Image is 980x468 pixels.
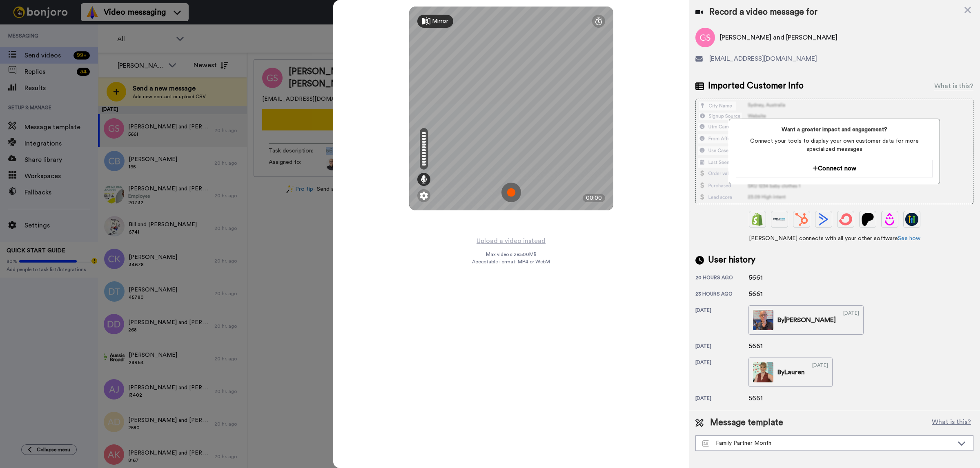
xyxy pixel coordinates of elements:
[695,274,748,283] div: 20 hours ago
[695,307,748,335] div: [DATE]
[795,213,808,226] img: Hubspot
[695,291,748,299] div: 23 hours ago
[709,54,817,64] span: [EMAIL_ADDRESS][DOMAIN_NAME]
[929,417,973,429] button: What is this?
[695,395,748,403] div: [DATE]
[736,126,933,134] span: Want a greater impact and engagement?
[812,362,828,382] div: [DATE]
[710,417,783,429] span: Message template
[708,80,804,92] span: Imported Customer Info
[702,440,709,447] img: Message-temps.svg
[883,213,896,226] img: Drip
[773,213,786,226] img: Ontraport
[753,362,773,382] img: de95d64e-b10b-4e0f-82c1-37f09242f2c3-thumb.jpg
[934,81,973,91] div: What is this?
[777,367,805,377] div: By Lauren
[486,251,537,258] span: Max video size: 500 MB
[861,213,874,226] img: Patreon
[748,305,864,335] a: By[PERSON_NAME][DATE]
[474,236,548,246] button: Upload a video instead
[777,315,836,325] div: By [PERSON_NAME]
[695,343,748,351] div: [DATE]
[420,192,428,200] img: ic_gear.svg
[695,359,748,387] div: [DATE]
[702,439,953,447] div: Family Partner Month
[583,194,605,202] div: 00:00
[748,341,789,351] div: 5661
[817,213,830,226] img: ActiveCampaign
[753,310,773,330] img: 54356032-1275-47c6-849b-c644653668fb-thumb.jpg
[748,393,789,403] div: 5661
[708,254,755,266] span: User history
[472,258,550,265] span: Acceptable format: MP4 or WebM
[748,358,833,387] a: ByLauren[DATE]
[898,236,920,241] a: See how
[905,213,918,226] img: GoHighLevel
[695,234,973,243] span: [PERSON_NAME] connects with all your other software
[843,310,859,330] div: [DATE]
[748,273,789,283] div: 5661
[736,137,933,153] span: Connect your tools to display your own customer data for more specialized messages
[736,160,933,177] button: Connect now
[751,213,764,226] img: Shopify
[501,183,521,202] img: ic_record_start.svg
[748,289,789,299] div: 5661
[839,213,852,226] img: ConvertKit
